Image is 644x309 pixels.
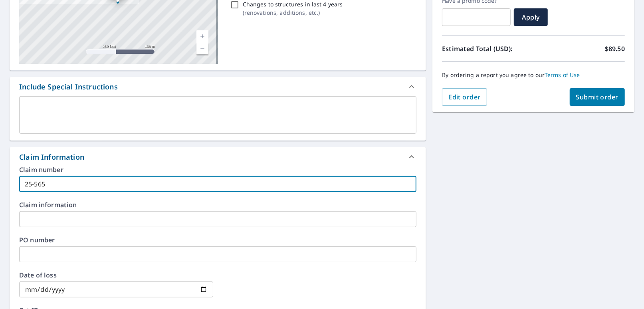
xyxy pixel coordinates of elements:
[448,93,481,101] span: Edit order
[19,237,416,243] label: PO number
[10,77,426,96] div: Include Special Instructions
[243,8,343,17] p: ( renovations, additions, etc. )
[19,152,84,162] div: Claim Information
[442,71,625,79] p: By ordering a report you agree to our
[514,8,548,26] button: Apply
[442,44,533,53] p: Estimated Total (USD):
[19,166,416,173] label: Claim number
[10,147,426,166] div: Claim Information
[520,13,541,22] span: Apply
[196,42,208,54] a: Current Level 17, Zoom Out
[442,88,487,106] button: Edit order
[576,93,619,101] span: Submit order
[19,272,213,278] label: Date of loss
[19,81,118,92] div: Include Special Instructions
[545,71,580,79] a: Terms of Use
[570,88,625,106] button: Submit order
[19,202,416,208] label: Claim information
[196,30,208,42] a: Current Level 17, Zoom In
[605,44,625,53] p: $89.50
